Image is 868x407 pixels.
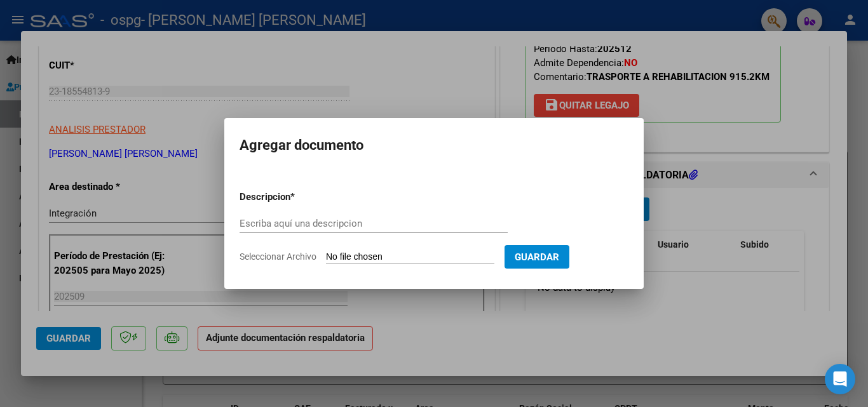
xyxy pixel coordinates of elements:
div: Open Intercom Messenger [825,364,855,394]
span: Seleccionar Archivo [240,251,316,262]
p: Descripcion [240,190,356,204]
h2: Agregar documento [240,133,628,157]
span: Guardar [515,251,559,263]
button: Guardar [505,245,569,269]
